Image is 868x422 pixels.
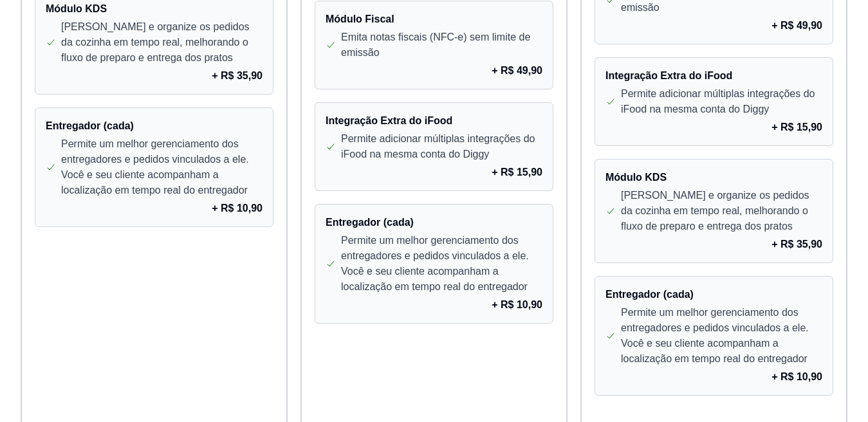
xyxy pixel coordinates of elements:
p: Permite um melhor gerenciamento dos entregadores e pedidos vinculados a ele. Você e seu cliente a... [341,233,542,295]
p: + R$ 15,90 [771,120,822,135]
p: + R$ 15,90 [492,165,542,180]
h4: Entregador (cada) [605,287,822,302]
p: + R$ 35,90 [212,68,263,84]
p: + R$ 35,90 [771,237,822,252]
h4: Entregador (cada) [326,215,542,230]
p: + R$ 10,90 [492,297,542,313]
h4: Módulo KDS [46,1,263,17]
h4: Módulo Fiscal [326,12,542,27]
p: Permite um melhor gerenciamento dos entregadores e pedidos vinculados a ele. Você e seu cliente a... [61,136,263,198]
p: Permite adicionar múltiplas integrações do iFood na mesma conta do Diggy [621,86,822,117]
p: [PERSON_NAME] e organize os pedidos da cozinha em tempo real, melhorando o fluxo de preparo e ent... [61,19,263,66]
p: + R$ 10,90 [771,369,822,385]
p: [PERSON_NAME] e organize os pedidos da cozinha em tempo real, melhorando o fluxo de preparo e ent... [621,188,822,234]
p: + R$ 49,90 [492,63,542,78]
h4: Entregador (cada) [46,118,263,134]
p: Permite adicionar múltiplas integrações do iFood na mesma conta do Diggy [341,131,542,162]
h4: Integração Extra do iFood [605,68,822,84]
p: + R$ 49,90 [771,18,822,33]
h4: Módulo KDS [605,170,822,185]
h4: Integração Extra do iFood [326,113,542,129]
p: Emita notas fiscais (NFC-e) sem limite de emissão [341,30,542,60]
p: + R$ 10,90 [212,201,263,216]
p: Permite um melhor gerenciamento dos entregadores e pedidos vinculados a ele. Você e seu cliente a... [621,305,822,367]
